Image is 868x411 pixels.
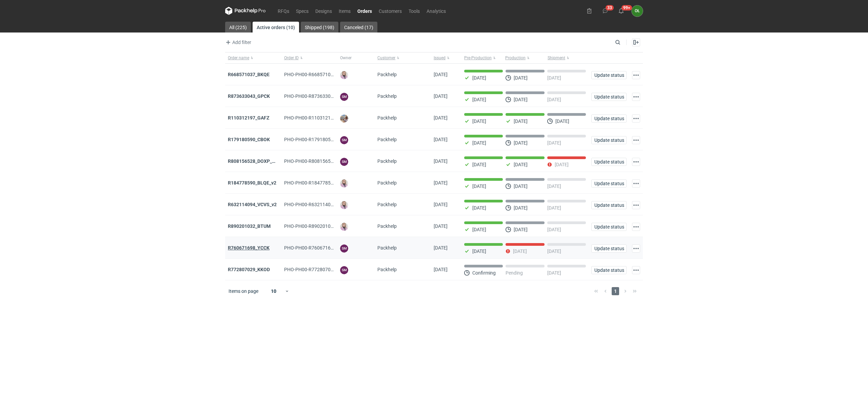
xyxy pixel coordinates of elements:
[225,52,281,63] button: Order name
[284,137,351,142] span: PHO-PH00-R179180590_CBOK
[340,114,348,123] img: Michał Palasek
[632,244,640,253] button: Actions
[591,136,627,144] button: Update status
[632,114,640,123] button: Actions
[228,202,277,207] a: R632114094_VCVS_v2
[228,223,271,229] strong: R890201032_BTUM
[612,287,619,295] span: 1
[405,7,423,15] a: Tools
[594,224,624,229] span: Update status
[228,115,270,121] a: R110312197_GAFZ
[431,52,461,63] button: Issued
[274,7,293,15] a: RFQs
[514,75,528,81] p: [DATE]
[225,7,266,15] svg: Packhelp Pro
[434,55,446,61] span: Issued
[555,118,569,124] p: [DATE]
[591,179,627,188] button: Update status
[229,288,258,295] span: Items on page
[514,118,528,124] p: [DATE]
[472,248,486,254] p: [DATE]
[284,180,358,186] span: PHO-PH00-R184778590_BLQE_V2
[514,140,528,146] p: [DATE]
[377,245,397,251] span: Packhelp
[594,94,624,99] span: Update status
[340,22,377,33] a: Canceled (17)
[472,118,486,124] p: [DATE]
[340,93,348,101] figcaption: SM
[591,158,627,166] button: Update status
[548,55,565,61] span: Shipment
[301,22,338,33] a: Shipped (198)
[632,266,640,274] button: Actions
[281,52,338,63] button: Order ID
[632,5,643,17] button: OŁ
[555,162,569,167] p: [DATE]
[591,266,627,274] button: Update status
[228,158,467,164] a: R808156528_DOXP_QFAF_BZBP_ZUYK_WQLV_OKHN_JELH_EVFV_FTDR_ZOWV_CHID_YARY_QVFE_PQSG_HWQ
[340,71,348,79] img: Klaudia Wiśniewska
[284,245,350,251] span: PHO-PH00-R760671698_YCCK
[504,52,546,63] button: Production
[434,115,448,121] span: 23/09/2025
[284,158,545,164] span: PHO-PH00-R808156528_DOXP_QFAF_BZBP_ZUYK_WQLV_OKHN_JELH_EVFV_FTDR_ZOWV_CHID_YARY_QVFE_PQSG_HWQ
[546,52,589,63] button: Shipment
[514,227,528,232] p: [DATE]
[354,7,375,15] a: Orders
[377,72,397,77] span: Packhelp
[472,227,486,232] p: [DATE]
[434,137,448,142] span: 22/09/2025
[284,93,351,99] span: PHO-PH00-R873633043_GPCK
[591,244,627,253] button: Update status
[472,270,496,276] p: Confirming
[514,183,528,189] p: [DATE]
[632,158,640,166] button: Actions
[253,22,299,33] a: Active orders (10)
[377,158,397,164] span: Packhelp
[340,201,348,209] img: Klaudia Wiśniewska
[632,201,640,209] button: Actions
[547,140,561,146] p: [DATE]
[472,75,486,81] p: [DATE]
[591,223,627,231] button: Update status
[284,72,350,77] span: PHO-PH00-R668571037_BKQE
[594,203,624,208] span: Update status
[434,93,448,99] span: 25/09/2025
[434,72,448,77] span: 02/10/2025
[594,181,624,186] span: Update status
[632,136,640,144] button: Actions
[377,180,397,186] span: Packhelp
[594,116,624,121] span: Update status
[591,71,627,79] button: Update status
[472,183,486,189] p: [DATE]
[506,270,523,276] p: Pending
[228,245,270,251] strong: R760671698_YCCK
[340,266,348,274] figcaption: SM
[632,71,640,79] button: Actions
[284,115,350,121] span: PHO-PH00-R110312197_GAFZ
[228,180,276,186] a: R184778590_BLQE_v2
[340,223,348,231] img: Klaudia Wiśniewska
[284,55,299,61] span: Order ID
[513,248,527,254] p: [DATE]
[375,7,405,15] a: Customers
[228,267,270,272] a: R772807029_KKOD
[377,223,397,229] span: Packhelp
[228,55,249,61] span: Order name
[312,7,335,15] a: Designs
[377,115,397,121] span: Packhelp
[594,138,624,143] span: Update status
[284,267,351,272] span: PHO-PH00-R772807029_KKOD
[228,137,270,142] strong: R179180590_CBOK
[377,93,397,99] span: Packhelp
[377,55,395,61] span: Customer
[228,93,270,99] strong: R873633043_GPCK
[228,72,270,77] a: R668571037_BKQE
[591,114,627,123] button: Update status
[632,223,640,231] button: Actions
[335,7,354,15] a: Items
